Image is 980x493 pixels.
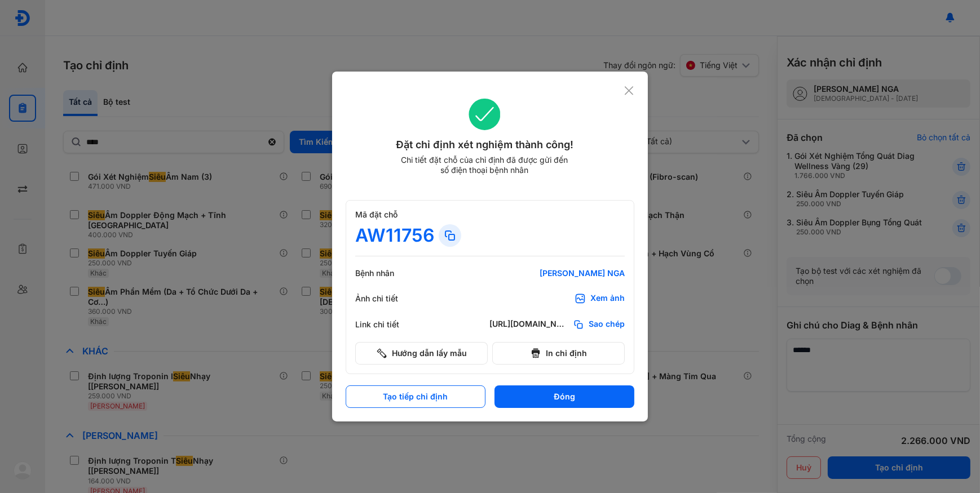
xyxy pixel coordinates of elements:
div: Xem ảnh [590,293,625,304]
button: Tạo tiếp chỉ định [346,385,485,408]
button: Hướng dẫn lấy mẫu [355,342,488,365]
div: [PERSON_NAME] NGA [489,268,625,278]
div: AW11756 [355,224,434,247]
div: Bệnh nhân [355,268,423,278]
button: Đóng [495,385,634,408]
div: Mã đặt chỗ [355,210,625,220]
span: Sao chép [589,319,625,330]
div: [URL][DOMAIN_NAME] [489,319,568,330]
div: Link chi tiết [355,319,423,330]
div: Ảnh chi tiết [355,294,423,304]
div: Chi tiết đặt chỗ của chỉ định đã được gửi đến số điện thoại bệnh nhân [396,155,573,175]
div: Đặt chỉ định xét nghiệm thành công! [346,137,624,153]
button: In chỉ định [492,342,625,365]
